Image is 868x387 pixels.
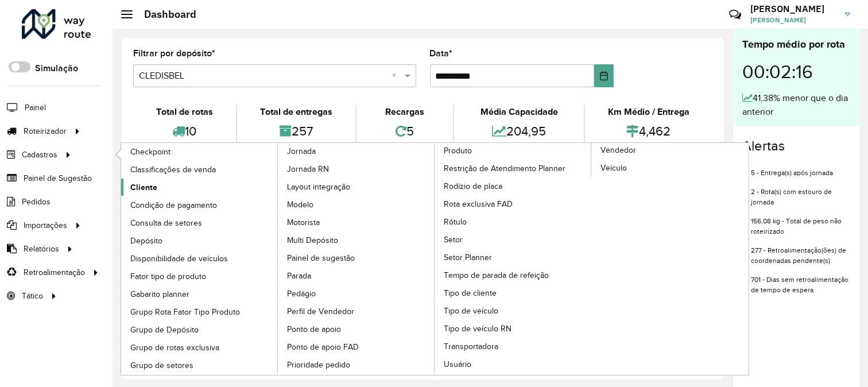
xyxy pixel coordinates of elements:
[287,181,350,193] span: Layout integração
[435,160,592,177] a: Restrição de Atendimento Planner
[130,217,202,229] span: Consulta de setores
[600,162,627,174] span: Veículo
[392,69,402,83] span: Clear all
[287,359,350,371] span: Prioridade pedido
[121,232,278,249] a: Depósito
[121,285,278,303] a: Gabarito planner
[121,321,278,338] a: Grupo de Depósito
[130,164,216,176] span: Classificações de venda
[444,180,502,192] span: Rodízio de placa
[24,219,67,231] span: Importações
[278,160,435,177] a: Jornada RN
[287,288,316,300] span: Pedágio
[287,163,329,175] span: Jornada RN
[457,105,581,119] div: Média Capacidade
[435,195,592,212] a: Rota exclusiva FAD
[278,320,435,338] a: Ponto de apoio
[430,47,453,60] label: Data
[435,338,592,355] a: Transportadora
[435,266,592,284] a: Tempo de parada de refeição
[121,339,278,356] a: Grupo de rotas exclusiva
[588,119,710,144] div: 4,462
[287,270,311,282] span: Parada
[287,145,316,157] span: Jornada
[121,143,435,375] a: Jornada
[723,2,747,27] a: Contato Rápido
[435,177,592,195] a: Rodízio de placa
[742,138,850,154] h4: Alertas
[751,266,850,295] li: 701 - Dias sem retroalimentação de tempo de espera
[287,323,341,335] span: Ponto de apoio
[278,214,435,231] a: Motorista
[278,249,435,266] a: Painel de sugestão
[133,47,215,60] label: Filtrar por depósito
[24,243,59,255] span: Relatórios
[121,303,278,320] a: Grupo Rota Fator Tipo Produto
[24,266,85,278] span: Retroalimentação
[751,237,850,266] li: 277 - Retroalimentação(ões) de coordenadas pendente(s)
[751,207,850,237] li: 156,08 kg - Total de peso não roteirizado
[130,253,228,265] span: Disponibilidade de veículos
[444,198,513,210] span: Rota exclusiva FAD
[751,159,850,178] li: 5 - Entrega(s) após jornada
[751,178,850,207] li: 2 - Rota(s) com estouro de jornada
[444,162,565,175] span: Restrição de Atendimento Planner
[24,172,92,184] span: Painel de Sugestão
[130,288,189,300] span: Gabarito planner
[600,144,636,156] span: Vendedor
[136,119,233,144] div: 10
[278,356,435,373] a: Prioridade pedido
[444,287,497,299] span: Tipo de cliente
[121,268,278,285] a: Fator tipo de produto
[136,105,233,119] div: Total de rotas
[444,216,467,228] span: Rótulo
[742,37,850,52] div: Tempo médio por rota
[444,251,492,264] span: Setor Planner
[35,61,78,75] label: Simulação
[278,267,435,284] a: Parada
[278,231,435,249] a: Multi Depósito
[435,213,592,230] a: Rótulo
[287,252,355,264] span: Painel de sugestão
[130,270,206,282] span: Fator tipo de produto
[359,105,451,119] div: Recargas
[444,358,471,370] span: Usuário
[121,143,278,160] a: Checkpoint
[278,143,592,375] a: Produto
[287,341,359,353] span: Ponto de apoio FAD
[278,285,435,302] a: Pedágio
[750,15,836,25] span: [PERSON_NAME]
[121,196,278,214] a: Condição de pagamento
[435,320,592,337] a: Tipo de veículo RN
[278,338,435,355] a: Ponto de apoio FAD
[444,269,549,281] span: Tempo de parada de refeição
[121,161,278,178] a: Classificações de venda
[435,302,592,319] a: Tipo de veículo
[742,91,850,119] div: 41,38% menor que o dia anterior
[121,250,278,267] a: Disponibilidade de veículos
[240,105,352,119] div: Total de entregas
[24,125,67,137] span: Roteirizador
[130,181,157,193] span: Cliente
[750,3,836,14] h3: [PERSON_NAME]
[287,234,338,246] span: Multi Depósito
[130,342,219,354] span: Grupo de rotas exclusiva
[133,8,196,21] h2: Dashboard
[435,284,592,301] a: Tipo de cliente
[287,305,354,318] span: Perfil de Vendedor
[130,199,217,211] span: Condição de pagamento
[130,146,170,158] span: Checkpoint
[121,179,278,196] a: Cliente
[130,324,199,336] span: Grupo de Depósito
[22,196,51,208] span: Pedidos
[287,216,320,229] span: Motorista
[457,119,581,144] div: 204,95
[444,323,511,335] span: Tipo de veículo RN
[278,178,435,195] a: Layout integração
[591,159,749,176] a: Veículo
[121,357,278,374] a: Grupo de setores
[742,52,850,91] div: 00:02:16
[435,231,592,248] a: Setor
[444,145,472,157] span: Produto
[22,149,57,161] span: Cadastros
